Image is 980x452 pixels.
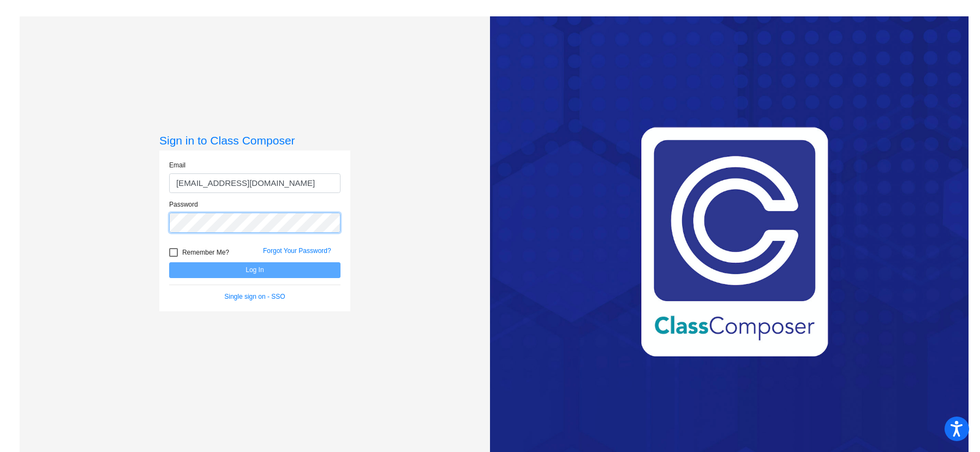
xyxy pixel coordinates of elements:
[169,262,340,278] button: Log In
[169,160,186,170] label: Email
[263,247,331,255] a: Forgot Your Password?
[159,134,350,147] h3: Sign in to Class Composer
[182,246,229,259] span: Remember Me?
[169,200,198,209] label: Password
[224,293,285,300] a: Single sign on - SSO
